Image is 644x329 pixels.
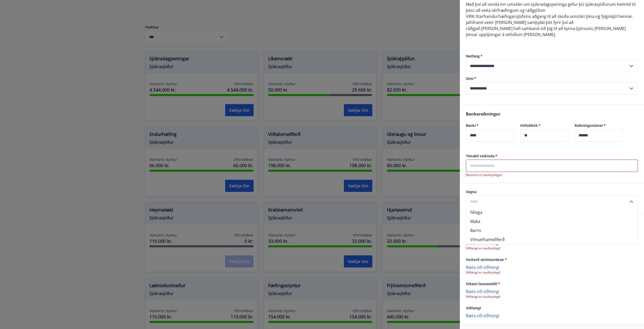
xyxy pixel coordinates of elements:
span: ráðgjafi [PERSON_NAME] hafi samband við þig til að kynna þjónustu [PERSON_NAME] ýmsar upplýsingar... [466,26,626,37]
label: Reikningsnúmer [575,123,623,128]
span: Síðasti launaseðill [466,281,500,286]
p: Viðhengi er nauðsynlegt! [466,271,638,275]
p: Bæta við viðhengi [466,289,638,294]
li: Maka [466,217,638,226]
label: Tímabil veikinda [466,154,638,159]
li: Barns [466,226,638,235]
label: Sími [466,76,638,81]
p: Reiturinn er nauðsynlegur [466,173,638,177]
span: Bankareikningur [466,111,500,117]
p: Viðhengi er nauðsynlegt! [466,246,638,250]
div: Tímabil veikinda [466,160,638,172]
span: Viðhengi [466,306,481,310]
span: Vottorð atvinnurekan [466,257,507,262]
p: Bæta við viðhengi [466,264,638,270]
span: VlRK-Starfsendurhæfingarsjóðsins aðgang til að skoða umsókn þína og fylgiskjöl hennar. Jafnframt ... [466,14,633,25]
label: Netfang [466,54,638,59]
li: Félaga [466,208,638,217]
p: Bæta við viðhengi [466,240,638,245]
span: Með því að senda inn umsókn um sjúkradagspeninga gefur þú sjúkrasjóðunum heimild til þess að veit... [466,2,635,13]
label: Höfuðbók [520,123,569,128]
li: Vímuefnameðferð [466,235,638,244]
p: Bæta við viðhengi [466,313,638,318]
label: Banki [466,123,514,128]
p: Viðhengi er nauðsynlegt! [466,295,638,299]
label: Vegna [466,189,638,194]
